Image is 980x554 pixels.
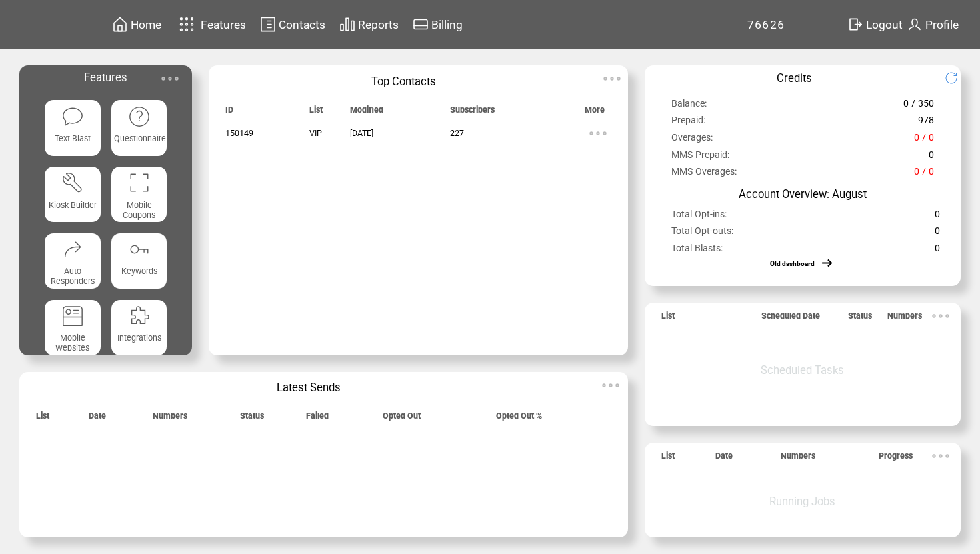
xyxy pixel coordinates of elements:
[907,16,923,33] img: profile.svg
[739,188,867,201] span: Account Overview: August
[661,311,675,326] span: List
[45,100,100,155] a: Text Blast
[121,266,157,276] span: Keywords
[929,149,934,165] span: 0
[927,443,954,469] img: ellypsis.svg
[925,18,959,31] span: Profile
[61,305,84,327] img: mobile-websites.svg
[55,133,91,143] span: Text Blast
[131,18,161,31] span: Home
[61,105,84,128] img: text-blast.svg
[935,225,940,241] span: 0
[111,100,167,155] a: Questionnaire
[36,411,49,426] span: List
[225,128,253,138] span: 150149
[661,451,675,466] span: List
[55,333,89,353] span: Mobile Websites
[201,18,246,31] span: Features
[339,16,355,33] img: chart.svg
[918,115,934,131] span: 978
[761,364,844,377] span: Scheduled Tasks
[715,451,733,466] span: Date
[128,105,151,128] img: questionnaire.svg
[903,98,934,114] span: 0 / 350
[585,120,611,147] img: ellypsis.svg
[110,14,163,35] a: Home
[61,171,84,194] img: tool%201.svg
[671,243,723,259] span: Total Blasts:
[45,300,100,355] a: Mobile Websites
[111,300,167,355] a: Integrations
[114,133,166,143] span: Questionnaire
[260,16,276,33] img: contacts.svg
[671,149,729,165] span: MMS Prepaid:
[496,411,542,426] span: Opted Out %
[350,128,373,138] span: [DATE]
[847,16,863,33] img: exit.svg
[761,311,820,326] span: Scheduled Date
[879,451,913,466] span: Progress
[112,16,128,33] img: home.svg
[450,105,495,120] span: Subscribers
[777,72,812,85] span: Credits
[935,209,940,225] span: 0
[371,75,436,88] span: Top Contacts
[597,372,624,399] img: ellypsis.svg
[128,305,151,327] img: integrations.svg
[279,18,325,31] span: Contacts
[866,18,903,31] span: Logout
[431,18,463,31] span: Billing
[848,311,872,326] span: Status
[413,16,429,33] img: creidtcard.svg
[599,65,625,92] img: ellypsis.svg
[585,105,605,120] span: More
[111,233,167,289] a: Keywords
[671,132,713,148] span: Overages:
[225,105,233,120] span: ID
[89,411,106,426] span: Date
[153,411,187,426] span: Numbers
[411,14,465,35] a: Billing
[927,303,954,329] img: ellypsis.svg
[935,243,940,259] span: 0
[914,132,934,148] span: 0 / 0
[845,14,905,35] a: Logout
[450,128,464,138] span: 227
[45,167,100,222] a: Kiosk Builder
[157,65,183,92] img: ellypsis.svg
[117,333,161,343] span: Integrations
[175,13,199,35] img: features.svg
[383,411,421,426] span: Opted Out
[671,225,733,241] span: Total Opt-outs:
[111,167,167,222] a: Mobile Coupons
[309,128,322,138] span: VIP
[337,14,401,35] a: Reports
[781,451,815,466] span: Numbers
[45,233,100,289] a: Auto Responders
[306,411,329,426] span: Failed
[747,18,785,31] span: 76626
[769,495,835,508] span: Running Jobs
[61,238,84,261] img: auto-responders.svg
[671,98,707,114] span: Balance:
[240,411,264,426] span: Status
[905,14,961,35] a: Profile
[671,166,737,182] span: MMS Overages:
[173,11,249,37] a: Features
[128,171,151,194] img: coupons.svg
[887,311,922,326] span: Numbers
[128,238,151,261] img: keywords.svg
[84,71,127,84] span: Features
[51,266,95,286] span: Auto Responders
[123,200,155,220] span: Mobile Coupons
[309,105,323,120] span: List
[277,381,341,394] span: Latest Sends
[770,260,815,267] a: Old dashboard
[358,18,399,31] span: Reports
[350,105,383,120] span: Modified
[258,14,327,35] a: Contacts
[914,166,934,182] span: 0 / 0
[945,71,968,85] img: refresh.png
[671,209,727,225] span: Total Opt-ins:
[49,200,97,210] span: Kiosk Builder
